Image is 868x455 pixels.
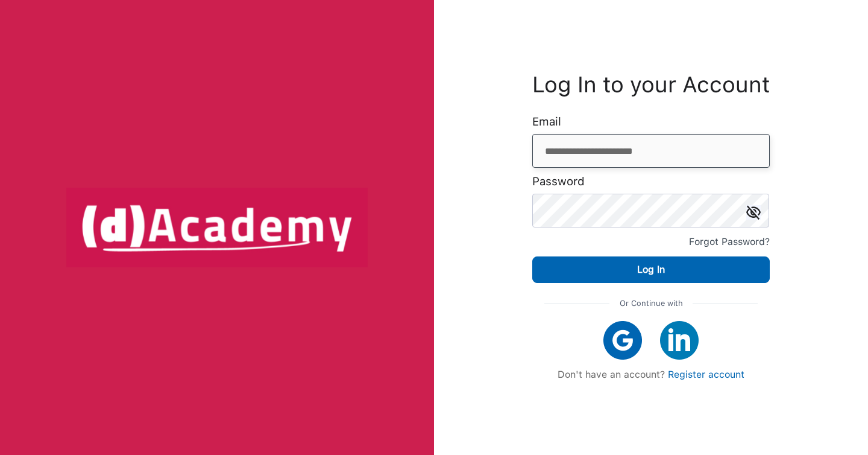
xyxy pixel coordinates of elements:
[620,295,683,312] span: Or Continue with
[637,261,665,278] div: Log In
[544,303,609,304] img: line
[532,75,770,95] h3: Log In to your Account
[544,369,758,380] div: Don't have an account?
[668,369,744,380] a: Register account
[66,188,368,267] img: logo
[660,321,699,360] img: linkedIn icon
[689,234,770,250] div: Forgot Password?
[603,321,642,360] img: google icon
[532,176,585,188] label: Password
[532,116,561,128] label: Email
[746,205,761,220] img: icon
[532,256,770,283] button: Log In
[693,303,758,304] img: line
